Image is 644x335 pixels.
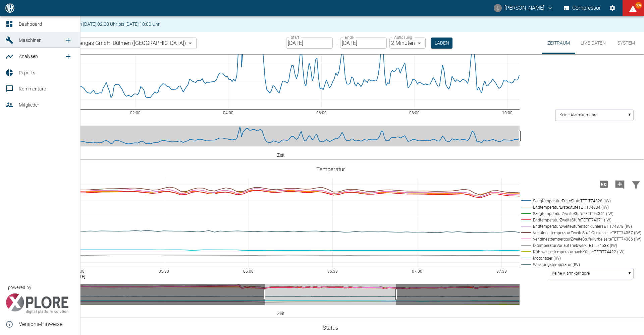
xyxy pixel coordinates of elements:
[431,38,452,49] button: Laden
[36,39,186,47] span: 909000632_Thyssengas GmbH_Dülmen ([GEOGRAPHIC_DATA])
[61,33,75,47] a: new /machines
[5,293,69,314] img: Xplore Logo
[61,50,75,63] a: new /analyses/list/0
[19,70,35,75] span: Reports
[635,2,642,9] span: 99+
[611,32,641,54] button: System
[628,176,644,193] button: Daten filtern
[340,38,387,49] input: DD.MM.YYYY
[345,35,354,40] label: Ende
[552,271,590,276] text: Keine Alarmkorridore
[542,32,575,54] button: Zeitraum
[335,39,338,47] p: –
[19,54,38,59] span: Analysen
[19,38,42,43] span: Maschinen
[606,2,619,14] button: Einstellungen
[575,32,611,54] button: Live-Daten
[291,35,299,40] label: Start
[394,35,412,40] label: Auflösung
[19,102,39,108] span: Mitglieder
[286,38,333,49] input: DD.MM.YYYY
[19,320,75,328] span: Versions-Hinweise
[559,113,597,117] text: Keine Alarmkorridore
[596,181,612,187] span: Hohe Auflösung
[612,176,628,193] button: Kommentar hinzufügen
[19,21,42,27] span: Dashboard
[25,39,186,47] a: 909000632_Thyssengas GmbH_Dülmen ([GEOGRAPHIC_DATA])
[5,3,15,12] img: logo
[562,2,602,14] button: Compressor
[8,284,31,291] span: powered by
[494,4,502,12] div: L
[389,38,426,49] div: 2 Minuten
[19,86,46,91] span: Kommentare
[36,18,160,30] div: Wartungsarbeiten von [DATE] 02:00 Uhr bis [DATE] 18:00 Uhr
[493,2,554,14] button: luca.corigliano@neuman-esser.com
